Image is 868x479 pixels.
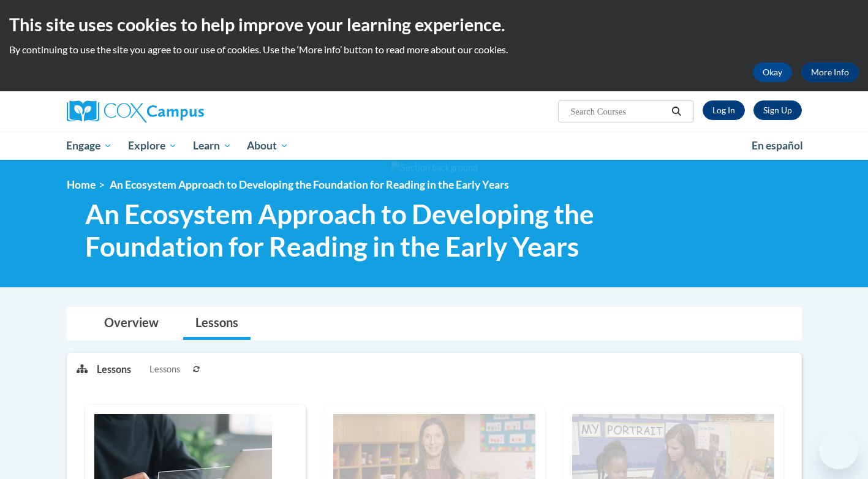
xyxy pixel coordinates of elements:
[193,138,232,153] span: Learn
[753,62,792,82] button: Okay
[183,307,251,340] a: Lessons
[391,161,478,175] img: Section background
[703,100,745,120] a: Log In
[97,363,131,376] p: Lessons
[9,12,859,37] h2: This site uses cookies to help improve your learning experience.
[801,62,859,82] a: More Info
[9,43,859,56] p: By continuing to use the site you agree to our use of cookies. Use the ‘More info’ button to read...
[59,132,121,160] a: Engage
[67,100,204,123] img: Cox Campus
[92,307,171,340] a: Overview
[819,430,858,469] iframe: Button to launch messaging window
[247,138,289,153] span: About
[66,138,112,153] span: Engage
[149,363,180,376] span: Lessons
[239,132,296,160] a: About
[110,178,509,191] span: An Ecosystem Approach to Developing the Foundation for Reading in the Early Years
[120,132,185,160] a: Explore
[85,198,632,263] span: An Ecosystem Approach to Developing the Foundation for Reading in the Early Years
[753,100,802,120] a: Register
[667,104,685,119] button: Search
[185,132,240,160] a: Learn
[128,138,177,153] span: Explore
[48,132,820,160] div: Main menu
[67,178,96,191] a: Home
[67,100,300,123] a: Cox Campus
[744,133,811,159] a: En español
[569,104,667,119] input: Search Courses
[752,139,803,152] span: En español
